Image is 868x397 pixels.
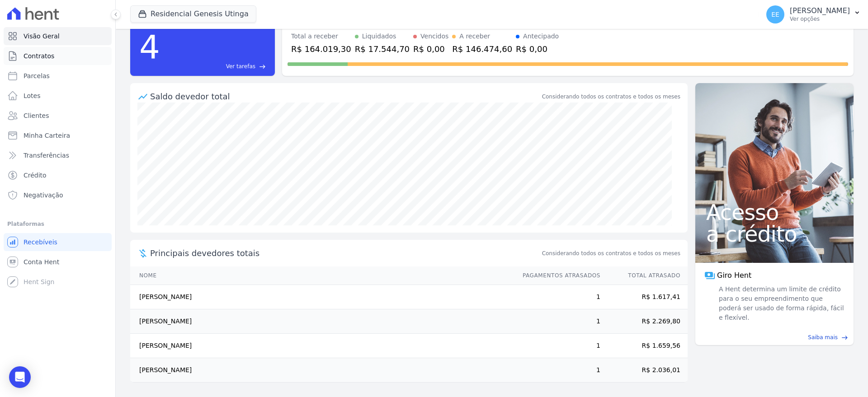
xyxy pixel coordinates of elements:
div: Liquidados [362,32,396,41]
span: Transferências [24,151,69,160]
span: Visão Geral [24,32,60,41]
span: Minha Carteira [24,131,70,140]
td: R$ 1.659,56 [601,334,688,358]
a: Lotes [4,87,112,105]
div: 4 [139,23,160,70]
span: Crédito [24,171,47,180]
div: R$ 164.019,30 [291,43,351,55]
button: Residencial Genesis Utinga [130,5,256,23]
a: Transferências [4,146,112,164]
div: Saldo devedor total [150,90,540,103]
div: Considerando todos os contratos e todos os meses [542,93,680,101]
div: Vencidos [420,32,448,41]
td: R$ 1.617,41 [601,285,688,309]
button: EE [PERSON_NAME] Ver opções [759,2,868,27]
div: R$ 0,00 [516,43,559,55]
td: 1 [514,285,601,309]
a: Negativação [4,186,112,204]
span: Principais devedores totais [150,247,540,259]
span: EE [771,11,779,18]
span: Acesso [706,201,843,223]
a: Minha Carteira [4,126,112,145]
div: R$ 146.474,60 [452,43,512,55]
th: Nome [130,266,514,285]
span: Conta Hent [24,257,59,266]
span: a crédito [706,223,843,245]
span: Lotes [24,91,41,100]
span: Negativação [24,191,63,200]
td: 1 [514,358,601,383]
div: Total a receber [291,32,351,41]
td: 1 [514,334,601,358]
td: [PERSON_NAME] [130,309,514,334]
a: Ver tarefas east [164,62,266,70]
td: R$ 2.269,80 [601,309,688,334]
a: Recebíveis [4,233,112,251]
p: [PERSON_NAME] [790,6,850,15]
td: [PERSON_NAME] [130,358,514,383]
td: 1 [514,309,601,334]
div: R$ 0,00 [413,43,448,55]
span: Clientes [24,111,49,120]
a: Parcelas [4,67,112,85]
a: Clientes [4,107,112,125]
span: Parcelas [24,71,50,80]
span: A Hent determina um limite de crédito para o seu empreendimento que poderá ser usado de forma ráp... [717,285,844,322]
span: Contratos [24,51,54,61]
span: Ver tarefas [226,62,255,70]
a: Saiba mais east [701,333,848,341]
td: [PERSON_NAME] [130,334,514,358]
span: east [841,334,848,341]
span: Considerando todos os contratos e todos os meses [542,249,680,257]
span: Saiba mais [808,333,838,341]
div: Plataformas [7,219,108,229]
span: Recebíveis [24,238,57,247]
a: Contratos [4,47,112,65]
div: Antecipado [523,32,559,41]
td: R$ 2.036,01 [601,358,688,383]
p: Ver opções [790,15,850,23]
a: Visão Geral [4,27,112,45]
th: Pagamentos Atrasados [514,266,601,285]
div: A receber [459,32,490,41]
div: R$ 17.544,70 [355,43,410,55]
div: Open Intercom Messenger [9,366,31,388]
a: Conta Hent [4,253,112,271]
span: east [259,63,266,70]
th: Total Atrasado [601,266,688,285]
td: [PERSON_NAME] [130,285,514,309]
a: Crédito [4,166,112,184]
span: Giro Hent [717,270,751,281]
